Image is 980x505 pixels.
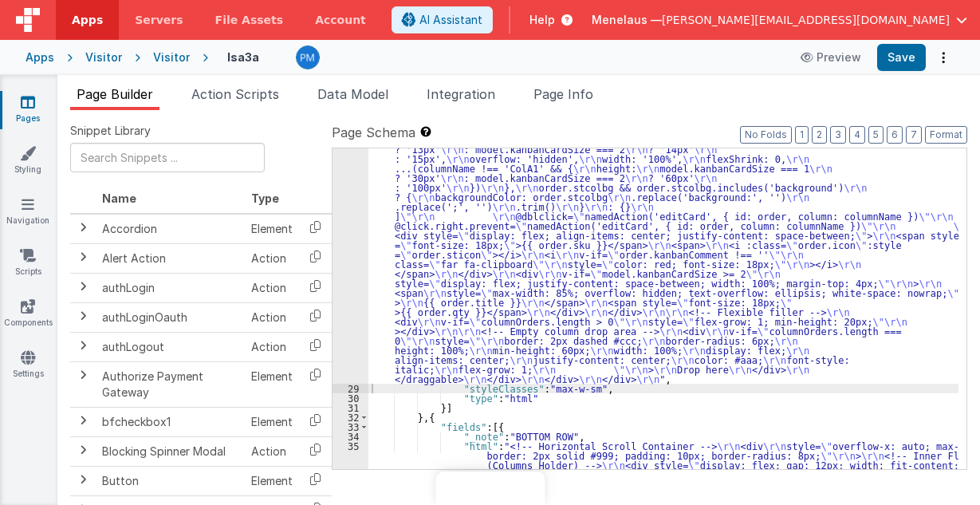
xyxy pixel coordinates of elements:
[153,49,190,65] div: Visitor
[245,243,299,273] td: Action
[877,44,926,71] button: Save
[906,126,922,144] button: 7
[251,191,279,205] span: Type
[70,143,265,172] input: Search Snippets ...
[245,332,299,361] td: Action
[245,436,299,466] td: Action
[96,332,245,361] td: authLogout
[245,302,299,332] td: Action
[419,12,482,28] span: AI Assistant
[215,12,284,28] span: File Assets
[592,12,662,28] span: Menelaus —
[868,126,884,144] button: 5
[72,12,103,28] span: Apps
[77,86,153,102] span: Page Builder
[932,46,954,69] button: Options
[333,403,368,412] div: 31
[795,126,809,144] button: 1
[135,12,183,28] span: Servers
[592,12,967,28] button: Menelaus — [PERSON_NAME][EMAIL_ADDRESS][DOMAIN_NAME]
[245,361,299,407] td: Element
[662,12,950,28] span: [PERSON_NAME][EMAIL_ADDRESS][DOMAIN_NAME]
[245,407,299,436] td: Element
[227,51,259,63] h4: lsa3a
[96,466,245,495] td: Button
[96,214,245,244] td: Accordion
[96,273,245,302] td: authLogin
[96,436,245,466] td: Blocking Spinner Modal
[830,126,846,144] button: 3
[740,126,792,144] button: No Folds
[333,412,368,422] div: 32
[427,86,495,102] span: Integration
[333,384,368,393] div: 29
[26,49,54,65] div: Apps
[333,422,368,432] div: 33
[96,302,245,332] td: authLoginOauth
[317,86,388,102] span: Data Model
[333,432,368,441] div: 34
[332,123,415,142] span: Page Schema
[533,86,593,102] span: Page Info
[245,466,299,495] td: Element
[297,46,319,69] img: a12ed5ba5769bda9d2665f51d2850528
[333,393,368,403] div: 30
[392,6,493,34] button: AI Assistant
[96,361,245,407] td: Authorize Payment Gateway
[96,407,245,436] td: bfcheckbox1
[849,126,865,144] button: 4
[791,45,871,70] button: Preview
[887,126,903,144] button: 6
[529,12,555,28] span: Help
[245,273,299,302] td: Action
[925,126,967,144] button: Format
[435,471,545,505] iframe: Marker.io feedback button
[102,191,136,205] span: Name
[812,126,827,144] button: 2
[96,243,245,273] td: Alert Action
[245,214,299,244] td: Element
[70,123,151,139] span: Snippet Library
[85,49,122,65] div: Visitor
[191,86,279,102] span: Action Scripts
